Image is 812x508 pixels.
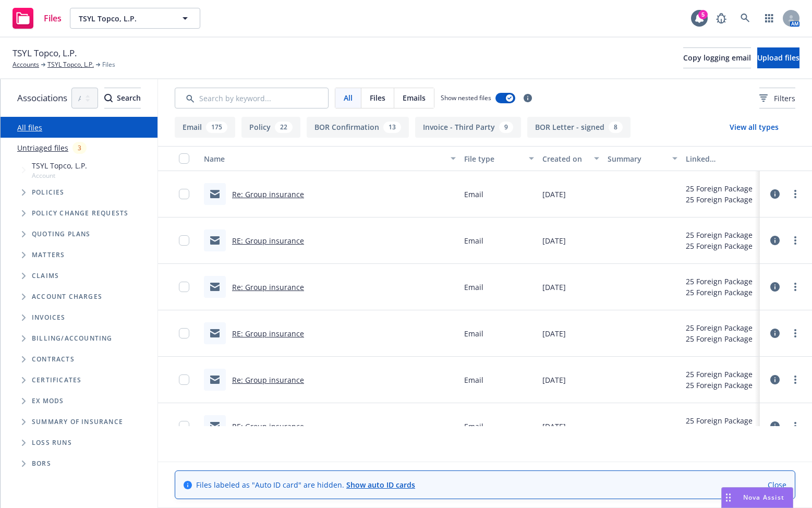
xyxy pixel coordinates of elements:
a: Re: Group insurance [232,189,304,199]
span: Email [464,328,483,339]
span: Account charges [32,294,102,300]
div: 25 Foreign Package [686,240,753,251]
span: BORs [32,461,51,467]
span: Files [44,14,62,22]
a: All files [17,123,42,132]
button: Linked associations [682,146,760,171]
span: All [344,92,353,103]
div: 175 [206,122,227,133]
button: Email [175,117,235,138]
button: Invoice - Third Party [415,117,521,138]
a: TSYL Topco, L.P. [47,60,94,69]
a: more [789,373,802,386]
input: Toggle Row Selected [179,282,189,292]
span: Show nested files [441,93,491,102]
span: [DATE] [542,282,566,293]
div: Summary [608,153,666,164]
input: Toggle Row Selected [179,421,189,431]
span: Upload files [757,53,799,63]
a: more [789,420,802,432]
a: more [789,281,802,293]
button: Name [200,146,460,171]
div: 8 [609,122,623,133]
a: RE: Group insurance [232,236,304,246]
a: more [789,234,802,247]
div: 25 Foreign Package [686,380,753,391]
span: Filters [759,93,795,104]
span: [DATE] [542,328,566,339]
svg: Search [104,94,113,102]
input: Toggle Row Selected [179,189,189,199]
div: Tree Example [1,158,157,328]
input: Toggle Row Selected [179,328,189,338]
div: 5 [698,10,708,19]
span: Summary of insurance [32,419,123,425]
a: Switch app [759,8,780,29]
a: Re: Group insurance [232,375,304,385]
span: Loss Runs [32,440,72,446]
span: TSYL Topco, L.P. [32,160,87,171]
button: Upload files [757,47,799,68]
button: File type [460,146,538,171]
button: Copy logging email [683,47,751,68]
span: Invoices [32,315,66,321]
div: 13 [383,122,401,133]
div: 25 Foreign Package [686,369,753,380]
span: Policy change requests [32,210,128,216]
button: Nova Assist [721,487,793,508]
input: Toggle Row Selected [179,374,189,385]
a: RE: Group insurance [232,329,304,338]
div: 25 Foreign Package [686,333,753,344]
span: Quoting plans [32,231,91,237]
a: Files [8,4,66,33]
div: 25 Foreign Package [686,194,753,205]
div: File type [464,153,523,164]
a: Report a Bug [711,8,732,29]
button: BOR Confirmation [307,117,409,138]
div: Name [204,153,444,164]
div: Folder Tree Example [1,328,157,474]
span: Ex Mods [32,398,64,404]
a: Re: Group insurance [232,282,304,292]
span: Files labeled as "Auto ID card" are hidden. [196,479,415,490]
div: 25 Foreign Package [686,276,753,287]
button: TSYL Topco, L.P. [70,8,200,29]
input: Select all [179,153,189,164]
span: Files [370,92,385,103]
a: Untriaged files [17,142,68,153]
div: 9 [499,122,513,133]
span: Emails [403,92,426,103]
span: Email [464,282,483,293]
button: BOR Letter - signed [527,117,631,138]
span: Copy logging email [683,53,751,63]
span: Certificates [32,377,81,383]
div: 22 [275,122,293,133]
span: Email [464,374,483,385]
button: SearchSearch [104,88,141,108]
button: View all types [713,117,795,138]
div: Linked associations [686,153,756,164]
span: TSYL Topco, L.P. [79,13,169,24]
span: Policies [32,189,65,196]
span: Associations [17,91,67,105]
div: 25 Foreign Package [686,229,753,240]
span: Email [464,421,483,432]
div: 25 Foreign Package [686,287,753,298]
div: Drag to move [722,488,735,507]
span: Email [464,235,483,246]
span: Files [102,60,115,69]
span: Account [32,171,87,180]
button: Filters [759,88,795,108]
span: [DATE] [542,235,566,246]
span: Email [464,189,483,200]
button: Summary [603,146,682,171]
button: Created on [538,146,603,171]
input: Search by keyword... [175,88,329,108]
span: [DATE] [542,421,566,432]
a: Show auto ID cards [346,480,415,490]
span: Matters [32,252,65,258]
span: Contracts [32,356,75,362]
span: Filters [774,93,795,104]
span: [DATE] [542,374,566,385]
span: Nova Assist [743,493,784,502]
